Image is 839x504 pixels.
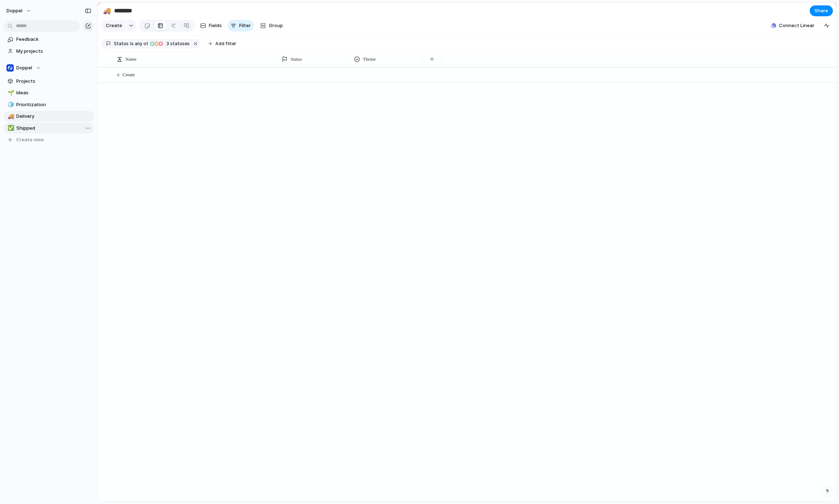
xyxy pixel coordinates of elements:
[106,22,122,29] span: Create
[16,101,91,108] span: Prioritization
[239,22,251,29] span: Filter
[8,112,13,121] div: 🚚
[257,20,287,31] button: Group
[16,64,32,72] span: Doppel
[810,5,833,16] button: Share
[8,89,13,97] div: 🌱
[363,56,376,63] span: Theme
[4,99,94,110] a: 🧊Prioritization
[204,39,241,49] button: Add filter
[16,125,91,132] span: Shipped
[197,20,225,31] button: Fields
[3,5,35,17] button: Doppel
[102,20,126,31] button: Create
[16,48,91,55] span: My projects
[16,113,91,120] span: Delivery
[103,6,111,16] div: 🚚
[4,34,94,45] a: Feedback
[8,124,13,132] div: ✅
[215,40,236,47] span: Add filter
[16,78,91,85] span: Projects
[4,87,94,98] a: 🌱Ideas
[4,63,94,73] button: Doppel
[7,101,14,108] button: 🧊
[4,123,94,134] a: ✅Shipped
[209,22,222,29] span: Fields
[779,22,814,29] span: Connect Linear
[8,100,13,109] div: 🧊
[7,125,14,132] button: ✅
[7,7,22,14] span: Doppel
[101,5,113,17] button: 🚚
[768,20,817,31] button: Connect Linear
[122,71,135,78] span: Create
[149,40,191,48] button: 3 statuses
[16,36,91,43] span: Feedback
[129,40,149,48] button: isany of
[164,41,170,46] span: 3
[7,113,14,120] button: 🚚
[164,40,190,47] span: statuses
[269,22,283,29] span: Group
[16,136,44,143] span: Create view
[291,56,302,63] span: Status
[814,7,828,14] span: Share
[228,20,254,31] button: Filter
[16,89,91,96] span: Ideas
[4,134,94,145] button: Create view
[134,40,148,47] span: any of
[4,46,94,57] a: My projects
[114,40,129,47] span: Status
[4,111,94,122] a: 🚚Delivery
[125,56,137,63] span: Name
[130,40,134,47] span: is
[7,89,14,96] button: 🌱
[4,76,94,87] a: Projects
